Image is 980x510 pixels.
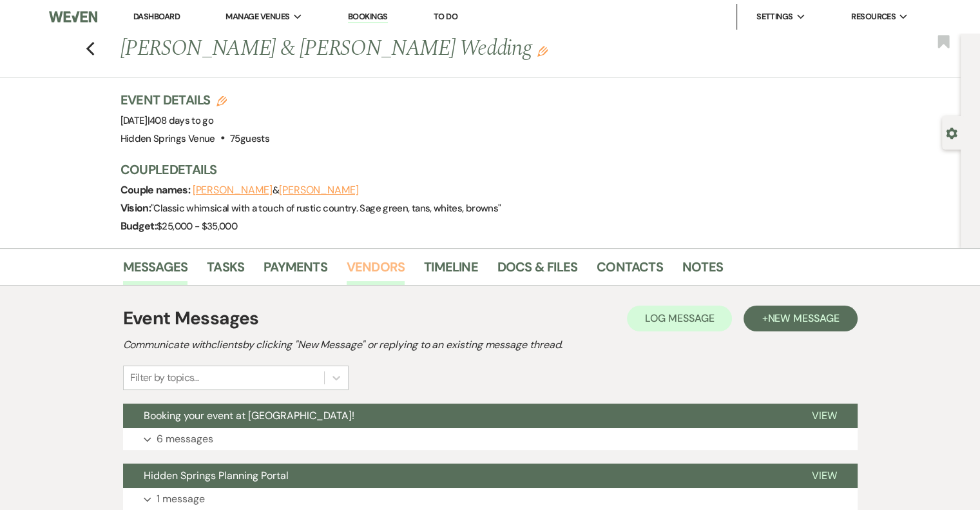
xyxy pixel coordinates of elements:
[133,11,180,22] a: Dashboard
[347,257,405,285] a: Vendors
[791,404,858,428] button: View
[120,34,698,64] h1: [PERSON_NAME] & [PERSON_NAME] Wedding
[946,126,957,139] button: Open lead details
[851,10,896,23] span: Resources
[151,202,501,215] span: " Classic whimsical with a touch of rustic country. Sage green, tans, whites, browns "
[756,10,793,23] span: Settings
[123,428,858,450] button: 6 messages
[627,306,732,331] button: Log Message
[120,201,151,215] span: Vision:
[744,306,857,331] button: +New Message
[424,257,478,285] a: Timeline
[130,370,199,386] div: Filter by topics...
[264,257,327,285] a: Payments
[120,183,193,197] span: Couple names:
[123,337,858,353] h2: Communicate with clients by clicking "New Message" or replying to an existing message thread.
[157,220,237,233] span: $25,000 - $35,000
[120,219,157,233] span: Budget:
[767,311,839,325] span: New Message
[207,257,244,285] a: Tasks
[120,161,842,179] h3: Couple Details
[279,185,359,195] button: [PERSON_NAME]
[791,464,858,488] button: View
[120,114,214,127] span: [DATE]
[49,3,97,30] img: Weven Logo
[348,11,388,23] a: Bookings
[123,305,259,332] h1: Event Messages
[597,257,663,285] a: Contacts
[123,464,791,488] button: Hidden Springs Planning Portal
[434,11,457,22] a: To Do
[226,10,289,23] span: Manage Venues
[645,311,714,325] span: Log Message
[149,114,213,127] span: 408 days to go
[193,184,359,197] span: &
[123,257,188,285] a: Messages
[123,404,791,428] button: Booking your event at [GEOGRAPHIC_DATA]!
[497,257,577,285] a: Docs & Files
[230,132,269,145] span: 75 guests
[148,114,213,127] span: |
[123,488,858,510] button: 1 message
[682,257,723,285] a: Notes
[193,185,273,195] button: [PERSON_NAME]
[157,491,205,507] p: 1 message
[120,91,269,109] h3: Event Details
[157,431,213,447] p: 6 messages
[812,409,837,422] span: View
[144,469,289,482] span: Hidden Springs Planning Portal
[812,469,837,482] span: View
[537,45,548,57] button: Edit
[144,409,354,422] span: Booking your event at [GEOGRAPHIC_DATA]!
[120,132,215,145] span: Hidden Springs Venue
